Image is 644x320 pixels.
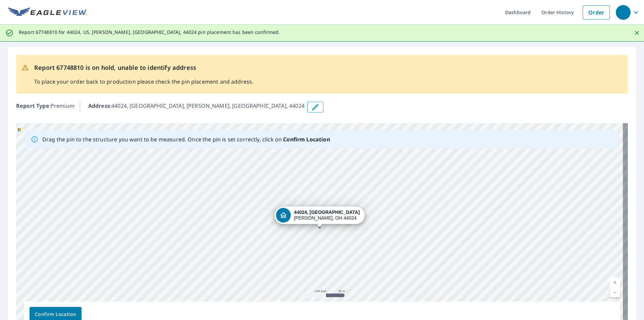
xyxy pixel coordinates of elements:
a: Current Level 18, Zoom Out [610,287,620,298]
p: : 44024, [GEOGRAPHIC_DATA], [PERSON_NAME], [GEOGRAPHIC_DATA], 44024 [88,102,305,112]
a: Order [583,5,610,19]
b: Confirm Location [283,136,330,143]
div: Dropped pin, building 1, Residential property, 44024, US Munson, OH 44024 [274,207,364,227]
p: Report 67748810 for 44024, US, [PERSON_NAME], [GEOGRAPHIC_DATA], 44024 pin placement has been con... [19,29,280,35]
b: Report Type [16,102,49,109]
button: Close [633,29,641,37]
div: [PERSON_NAME], OH 44024 [294,210,360,221]
span: Confirm Location [35,310,76,319]
b: Address [88,102,110,109]
p: Drag the pin to the structure you want to be measured. Once the pin is set correctly, click on [42,135,330,143]
p: : Premium [16,102,74,112]
strong: 44024, [GEOGRAPHIC_DATA] [294,210,360,215]
p: Report 67748810 is on hold, unable to identify address [34,63,253,72]
img: EV Logo [8,7,87,17]
p: To place your order back to production please check the pin placement and address. [34,78,253,86]
a: Current Level 18, Zoom In [610,277,620,287]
